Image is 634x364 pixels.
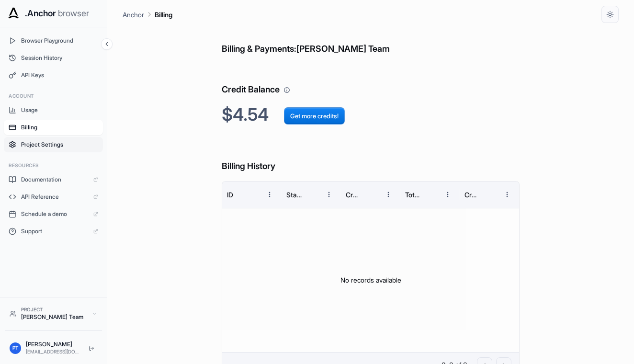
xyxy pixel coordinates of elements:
[4,206,103,222] a: Schedule a demo
[4,33,103,48] button: Browser Playground
[21,193,89,201] span: API Reference
[222,140,520,173] h6: Billing History
[320,186,338,203] button: Menu
[21,306,87,313] div: Project
[4,189,103,205] a: API Reference
[12,344,18,352] span: PT
[4,172,103,187] a: Documentation
[439,186,456,203] button: Menu
[244,186,261,203] button: Sort
[4,224,103,239] a: Support
[21,141,98,148] span: Project Settings
[86,342,97,354] button: Logout
[21,210,89,218] span: Schedule a demo
[222,104,520,125] h2: $4.54
[4,68,103,83] button: API Keys
[4,102,103,118] button: Usage
[346,191,362,199] div: Credits
[21,106,98,114] span: Usage
[21,37,98,45] span: Browser Playground
[21,227,89,235] span: Support
[4,137,103,152] button: Project Settings
[481,186,498,203] button: Sort
[6,6,21,21] img: Anchor Icon
[123,9,172,20] nav: breadcrumb
[261,186,278,203] button: Menu
[123,10,144,20] p: Anchor
[9,92,98,100] h3: Account
[155,10,172,20] p: Billing
[21,54,98,62] span: Session History
[26,348,81,355] div: [EMAIL_ADDRESS][DOMAIN_NAME]
[9,162,98,169] h3: Resources
[286,191,302,199] div: Status
[284,107,345,125] button: Get more credits!
[464,191,480,199] div: Created
[283,87,290,93] svg: Your credit balance will be consumed as you use the API. Visit the usage page to view a breakdown...
[21,176,89,183] span: Documentation
[5,302,102,325] button: Project[PERSON_NAME] Team
[222,64,520,97] h6: Credit Balance
[362,186,380,203] button: Sort
[58,7,89,20] span: browser
[21,71,98,79] span: API Keys
[227,191,233,199] div: ID
[21,313,87,321] div: [PERSON_NAME] Team
[4,120,103,135] button: Billing
[222,208,519,352] div: No records available
[422,186,439,203] button: Sort
[26,341,81,348] div: [PERSON_NAME]
[498,186,516,203] button: Menu
[380,186,397,203] button: Menu
[222,23,520,56] h6: Billing & Payments: [PERSON_NAME] Team
[405,191,421,199] div: Total Cost
[25,7,56,20] span: .Anchor
[101,38,113,50] button: Collapse sidebar
[4,50,103,66] button: Session History
[21,124,98,131] span: Billing
[303,186,320,203] button: Sort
